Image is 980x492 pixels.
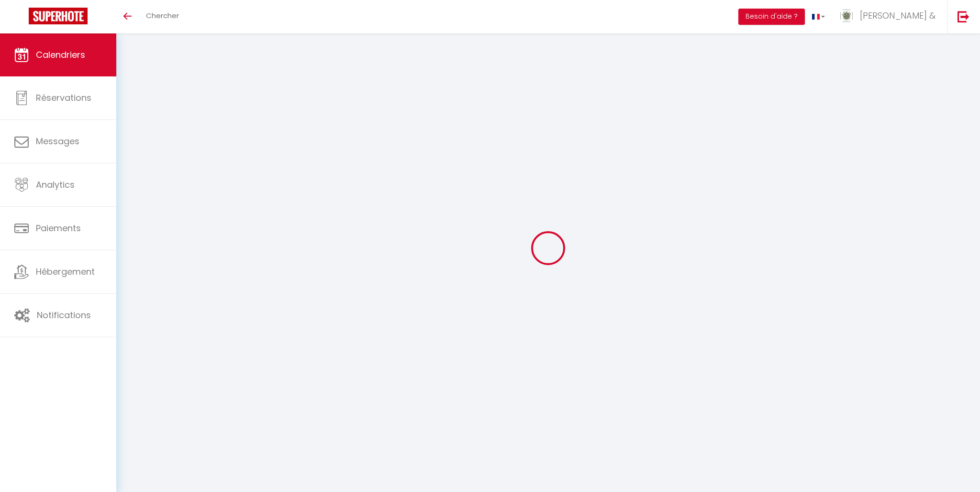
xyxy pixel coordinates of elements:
[29,8,88,24] img: Super Booking
[839,9,854,23] img: ...
[860,10,935,21] span: [PERSON_NAME] &
[958,11,969,22] img: logout
[36,49,85,61] span: Calendriers
[36,222,81,234] span: Paiements
[36,266,95,278] span: Hébergement
[37,309,91,321] span: Notifications
[738,9,805,25] button: Besoin d'aide ?
[36,92,91,104] span: Réservations
[36,179,75,191] span: Analytics
[146,11,179,21] span: Chercher
[36,135,79,147] span: Messages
